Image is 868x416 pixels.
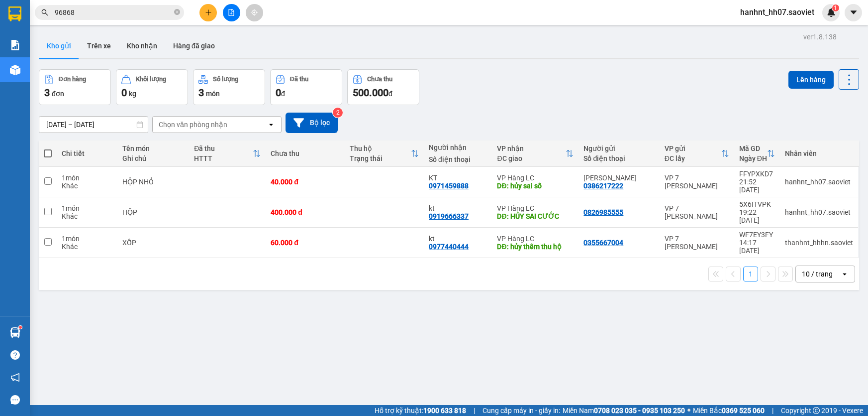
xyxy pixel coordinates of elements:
svg: open [841,270,849,278]
span: 3 [198,87,204,99]
span: ⚪️ [687,409,690,413]
sup: 1 [19,326,22,329]
img: warehouse-icon [10,327,20,338]
div: VP Hàng LC [497,174,574,182]
span: question-circle [10,350,20,360]
div: VP Hàng LC [497,235,574,243]
span: 3 [44,87,50,99]
img: logo-vxr [8,6,21,21]
button: Khối lượng0kg [116,69,188,105]
span: search [41,9,48,16]
div: DĐ: hủy sai số [497,182,574,190]
sup: 1 [832,4,839,11]
div: kt [429,235,487,243]
span: | [772,405,773,416]
button: Trên xe [79,34,119,58]
div: VP nhận [497,144,566,152]
strong: 0369 525 060 [722,407,765,415]
div: hanhnt_hh07.saoviet [785,178,853,186]
div: Người gửi [583,144,654,152]
input: Tìm tên, số ĐT hoặc mã đơn [55,7,172,18]
div: 19:22 [DATE] [739,208,775,224]
div: Thu hộ [350,144,411,152]
div: HTTT [194,154,253,162]
div: ĐC giao [497,154,566,162]
div: Khác [62,243,112,251]
div: thanhnt_hhhn.saoviet [785,239,853,247]
div: 1 món [62,174,112,182]
div: Số lượng [213,76,238,83]
div: Ghi chú [122,154,184,162]
button: Hàng đã giao [165,34,223,58]
input: Select a date range. [39,117,148,133]
div: VP 7 [PERSON_NAME] [665,204,729,220]
div: VP 7 [PERSON_NAME] [665,174,729,190]
span: copyright [813,407,820,414]
sup: 2 [333,108,343,118]
button: Kho gửi [39,34,79,58]
th: Toggle SortBy [734,140,780,167]
div: 0919666337 [429,212,469,220]
th: Toggle SortBy [492,140,579,167]
div: 400.000 đ [271,208,340,216]
span: 0 [276,87,281,99]
div: VP gửi [665,144,721,152]
span: close-circle [174,8,180,17]
button: Số lượng3món [193,69,265,105]
span: Miền Bắc [693,405,765,416]
span: Cung cấp máy in - giấy in: [482,405,560,416]
div: 10 / trang [802,269,833,279]
div: KT [429,174,487,182]
span: 0 [121,87,127,99]
div: 40.000 đ [271,178,340,186]
div: Khối lượng [136,76,166,83]
div: 5X6ITVPK [739,200,775,208]
span: đ [281,90,285,98]
div: Ngày ĐH [739,154,767,162]
button: aim [246,4,263,21]
div: DĐ: HỦY SAI CƯỚC [497,212,574,220]
div: VP 7 [PERSON_NAME] [665,235,729,251]
div: Khác [62,182,112,190]
img: solution-icon [10,40,20,50]
div: 0826985555 [583,208,623,216]
span: close-circle [174,9,180,15]
div: WF7EY3FY [739,231,775,239]
button: Đã thu0đ [270,69,342,105]
span: aim [251,9,258,16]
th: Toggle SortBy [660,140,734,167]
div: 0971459888 [429,182,469,190]
div: Khác [62,212,112,220]
div: DĐ: hủy thêm thu hộ [497,243,574,251]
span: Miền Nam [563,405,685,416]
div: 60.000 đ [271,239,340,247]
button: caret-down [845,4,862,21]
button: Lên hàng [788,71,834,89]
div: 1 món [62,204,112,212]
span: | [474,405,475,416]
div: Số điện thoại [583,154,654,162]
button: Đơn hàng3đơn [39,69,111,105]
div: Chưa thu [271,149,340,157]
div: 0355667004 [583,239,623,247]
div: Đã thu [194,144,253,152]
span: 1 [834,4,837,11]
span: món [206,90,220,98]
div: vũ đình tùng [583,174,654,182]
strong: 1900 633 818 [423,407,466,415]
div: HỘP [122,208,184,216]
div: Tên món [122,144,184,152]
div: Chọn văn phòng nhận [159,120,227,130]
span: caret-down [849,8,858,17]
strong: 0708 023 035 - 0935 103 250 [594,407,685,415]
div: kt [429,204,487,212]
th: Toggle SortBy [345,140,424,167]
div: Đã thu [290,76,308,83]
div: 0977440444 [429,243,469,251]
span: đơn [52,90,64,98]
button: Chưa thu500.000đ [347,69,419,105]
div: Chưa thu [367,76,392,83]
div: Mã GD [739,144,767,152]
div: HỘP NHỎ [122,178,184,186]
img: icon-new-feature [827,8,836,17]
